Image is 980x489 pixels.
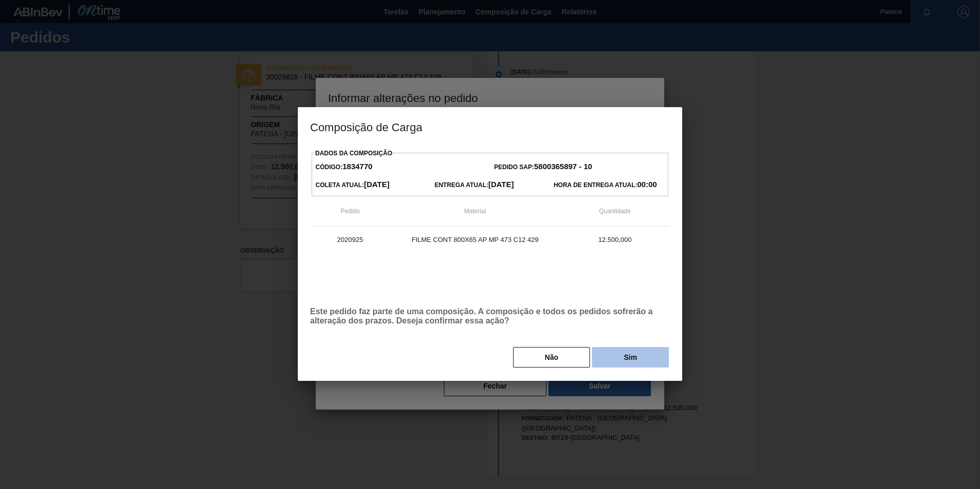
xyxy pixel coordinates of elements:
td: FILME CONT 800X65 AP MP 473 C12 429 [390,227,560,252]
span: Quantidade [599,208,631,215]
span: Hora de Entrega Atual: [554,181,657,189]
p: Este pedido faz parte de uma composição. A composição e todos os pedidos sofrerão a alteração dos... [310,307,670,325]
span: Coleta Atual: [316,181,390,189]
h3: Composição de Carga [298,107,682,146]
button: Sim [592,347,669,368]
span: Pedido SAP: [494,164,592,171]
span: Material [464,208,486,215]
strong: 5800365897 - 10 [534,162,592,171]
span: Código: [316,164,373,171]
label: Dados da Composição [315,150,392,157]
strong: [DATE] [364,180,390,189]
td: 2020925 [310,227,390,252]
strong: 00:00 [637,180,657,189]
span: Pedido [340,208,359,215]
strong: 1834770 [342,162,372,171]
strong: [DATE] [488,180,514,189]
button: Não [513,347,590,368]
td: 12.500,000 [560,227,670,252]
span: Entrega Atual: [435,181,514,189]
